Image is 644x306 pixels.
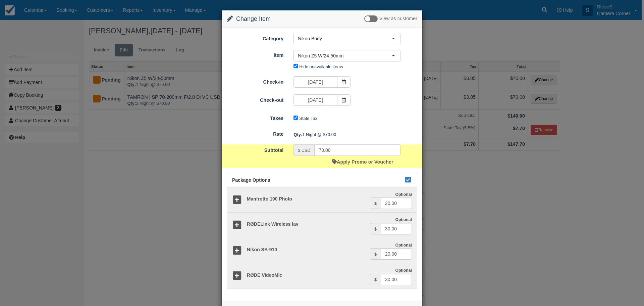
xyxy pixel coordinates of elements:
[222,33,288,42] label: Category
[293,132,302,137] strong: Qty
[222,76,288,86] label: Check-in
[222,128,288,138] label: Rate
[222,49,288,59] label: Item
[222,113,288,122] label: Taxes
[222,94,288,104] label: Check-out
[293,50,400,61] button: Nikon Z5 W/24-50mm
[379,16,417,21] span: View as customer
[227,212,417,238] a: RØDELink Wireless lav Optional $
[288,129,422,140] div: 1 Night @ $70.00
[395,268,412,273] strong: Optional
[299,64,343,69] label: Hide unavailable items
[227,187,417,213] a: Manfrotto 190 Photo Optional $
[298,52,392,59] span: Nikon Z5 W/24-50mm
[299,116,317,121] label: State Tax
[242,247,370,252] h5: Nikon SB-910
[298,35,392,42] span: Nikon Body
[242,196,370,202] h5: Manfrotto 190 Photo
[374,252,377,257] small: $
[293,33,400,44] button: Nikon Body
[222,144,288,154] label: Subtotal
[332,159,393,165] a: Apply Promo or Voucher
[232,177,270,183] span: Package Options
[242,222,370,227] h5: RØDELink Wireless lav
[374,227,377,231] small: $
[242,273,370,278] h5: RØDE VideoMic
[395,217,412,222] strong: Optional
[395,243,412,248] strong: Optional
[227,263,417,289] a: RØDE VideoMic Optional $
[374,277,377,282] small: $
[395,192,412,197] strong: Optional
[227,238,417,264] a: Nikon SB-910 Optional $
[374,201,377,206] small: $
[236,15,271,22] span: Change Item
[298,148,310,153] small: $ USD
